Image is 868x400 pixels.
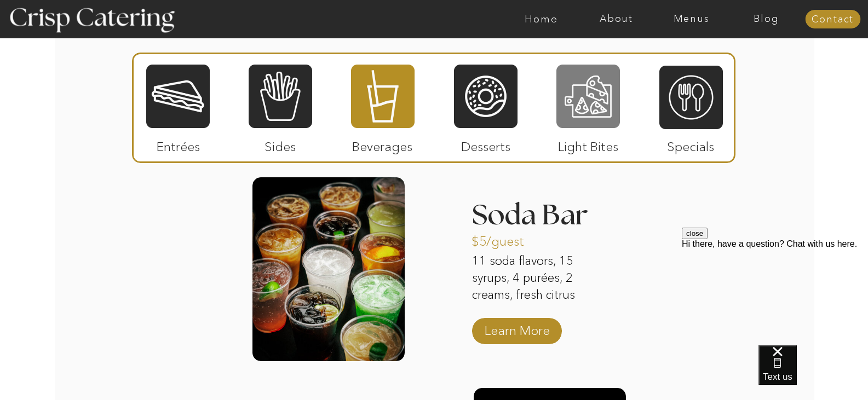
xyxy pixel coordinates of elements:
p: Sides [244,128,317,160]
p: Beverages [346,128,419,160]
p: 11 soda flavors, 15 syrups, 4 purées, 2 creams, fresh citrus [472,253,608,305]
iframe: podium webchat widget bubble [758,345,868,400]
a: Home [504,14,579,25]
p: Specials [654,128,727,160]
p: Entrées [142,128,215,160]
a: About [579,14,654,25]
iframe: podium webchat widget prompt [682,228,868,359]
a: Contact [805,14,860,25]
h3: Soda Bar [472,201,624,231]
a: Learn More [481,312,554,344]
a: Menus [654,14,729,25]
p: Desserts [450,128,522,160]
a: Blog [729,14,804,25]
p: Light Bites [552,128,625,160]
p: $5/guest [472,223,544,254]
